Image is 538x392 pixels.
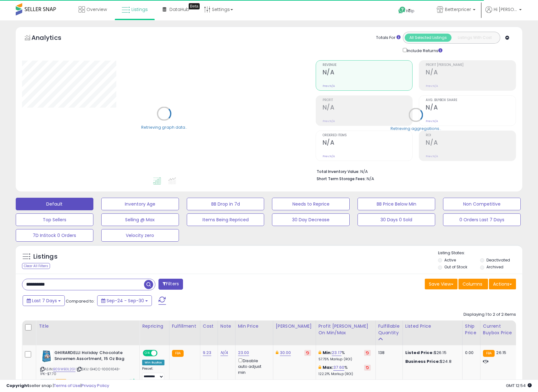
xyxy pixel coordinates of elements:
a: 23.00 [238,350,249,356]
b: Business Price: [405,358,440,364]
label: Active [444,257,456,263]
div: Listed Price [405,323,460,330]
button: Top Sellers [16,213,93,226]
a: Terms of Use [54,383,80,389]
h5: Listings [33,252,58,261]
button: Listings With Cost [451,34,498,42]
button: Actions [489,279,516,289]
div: Fulfillment [172,323,197,330]
div: % [319,365,371,376]
small: FBA [483,350,495,357]
div: ASIN: [40,350,135,384]
div: Current Buybox Price [483,323,515,336]
b: Listed Price: [405,350,434,356]
img: 517JLRZgLeL._SL40_.jpg [40,350,53,362]
a: 23.17 [332,350,341,356]
a: Hi [PERSON_NAME] [485,6,522,20]
span: Sep-24 - Sep-30 [107,298,144,304]
button: 30 Day Decrease [272,213,350,226]
div: Displaying 1 to 2 of 2 items [463,312,516,318]
small: FBA [172,350,184,357]
button: Filters [158,279,183,290]
div: Ship Price [465,323,478,336]
span: Last 7 Days [32,298,57,304]
label: Deactivated [486,257,510,263]
span: All listings currently available for purchase on Amazon [40,379,55,384]
a: 30.00 [280,350,291,356]
button: Sep-24 - Sep-30 [97,295,152,306]
button: Velocity zero [101,229,179,242]
b: GHIRARDELLI Holiday Chocolate Snowmen Assortment, 15 Oz Bag [54,350,131,363]
div: % [319,350,371,362]
div: Include Returns [398,47,450,54]
span: Columns [463,281,482,287]
button: Non Competitive [443,198,521,210]
span: Compared to: [66,298,95,304]
button: Default [16,198,93,210]
div: Totals For [376,35,401,41]
button: Inventory Age [101,198,179,210]
div: $24.8 [405,359,458,364]
label: Out of Stock [444,264,467,270]
h5: Analytics [31,33,74,44]
button: Last 7 Days [23,295,65,306]
div: seller snap | | [6,383,109,389]
span: Hi [PERSON_NAME] [494,6,517,13]
div: Repricing [142,323,167,330]
button: Items Being Repriced [187,213,264,226]
span: ON [143,351,151,356]
span: OFF [157,351,167,356]
p: 122.21% Markup (ROI) [319,372,371,376]
div: Win BuyBox [142,360,164,365]
div: Cost [203,323,215,330]
a: N/A [220,350,228,356]
b: Max: [323,364,334,370]
button: Selling @ Max [101,213,179,226]
div: 138 [378,350,398,356]
span: FBA [56,379,66,384]
div: Retrieving aggregations.. [391,126,441,131]
button: 30 Days 0 Sold [358,213,435,226]
div: [PERSON_NAME] [276,323,313,330]
span: Help [406,8,414,13]
button: 7D InStock 0 Orders [16,229,93,242]
p: Listing States: [438,250,522,256]
div: Title [39,323,137,330]
i: Get Help [398,6,406,14]
button: 0 Orders Last 7 Days [443,213,521,226]
div: Fulfillable Quantity [378,323,400,336]
div: $26.15 [405,350,458,356]
div: 0.00 [465,350,475,356]
div: Note [220,323,233,330]
div: Preset: [142,367,164,381]
span: 2025-10-8 12:54 GMT [506,383,532,389]
th: The percentage added to the cost of goods (COGS) that forms the calculator for Min & Max prices. [316,320,375,345]
a: B09WB3L2G1 [53,367,75,372]
button: Columns [458,279,488,289]
div: Min Price [238,323,270,330]
button: BB Price Below Min [358,198,435,210]
p: 57.75% Markup (ROI) [319,357,371,362]
span: | SKU: GHCC-10001043-1PK-$7.70 [40,367,120,376]
button: Save View [425,279,458,289]
div: Tooltip anchor [189,3,200,9]
label: Archived [486,264,503,270]
button: Needs to Reprice [272,198,350,210]
span: Betterpricer [445,6,471,13]
b: Min: [323,350,332,356]
div: Disable auto adjust min [238,357,268,375]
div: Clear All Filters [22,263,50,269]
a: 37.60 [333,364,344,371]
strong: Copyright [6,383,29,389]
button: All Selected Listings [405,34,452,42]
span: 26.15 [496,350,506,356]
a: Help [393,2,427,20]
a: Privacy Policy [81,383,109,389]
span: DataHub [169,6,189,13]
button: BB Drop in 7d [187,198,264,210]
a: 9.23 [203,350,212,356]
div: Profit [PERSON_NAME] on Min/Max [319,323,373,336]
span: Listings [131,6,148,13]
div: Retrieving graph data.. [141,124,187,130]
span: Overview [86,6,107,13]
